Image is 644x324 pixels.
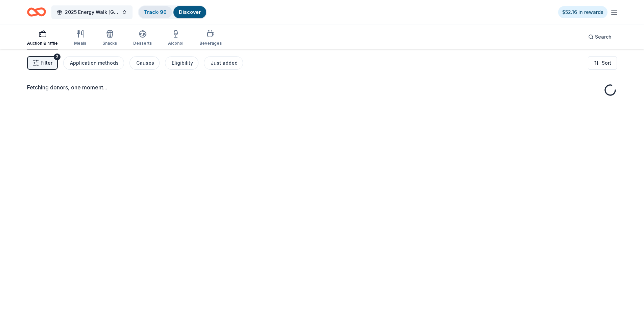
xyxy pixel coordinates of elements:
[74,27,86,49] button: Meals
[583,30,617,44] button: Search
[211,59,238,67] div: Just added
[199,27,222,49] button: Beverages
[133,27,152,49] button: Desserts
[595,33,612,41] span: Search
[204,56,243,70] button: Just added
[144,9,167,15] a: Track· 90
[138,5,207,19] button: Track· 90Discover
[65,8,119,16] span: 2025 Energy Walk [GEOGRAPHIC_DATA]
[102,41,117,46] div: Snacks
[102,27,117,49] button: Snacks
[27,41,58,46] div: Auction & raffle
[63,56,124,70] button: Application methods
[51,5,133,19] button: 2025 Energy Walk [GEOGRAPHIC_DATA]
[168,41,183,46] div: Alcohol
[70,59,119,67] div: Application methods
[27,27,58,49] button: Auction & raffle
[558,6,607,18] a: $52.16 in rewards
[27,56,58,70] button: Filter2
[602,59,611,67] span: Sort
[588,56,617,70] button: Sort
[54,53,61,60] div: 2
[165,56,198,70] button: Eligibility
[27,83,617,91] div: Fetching donors, one moment...
[129,56,160,70] button: Causes
[199,41,222,46] div: Beverages
[41,59,52,67] span: Filter
[27,4,46,20] a: Home
[136,59,154,67] div: Causes
[74,41,86,46] div: Meals
[168,27,183,49] button: Alcohol
[172,59,193,67] div: Eligibility
[179,9,201,15] a: Discover
[133,41,152,46] div: Desserts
